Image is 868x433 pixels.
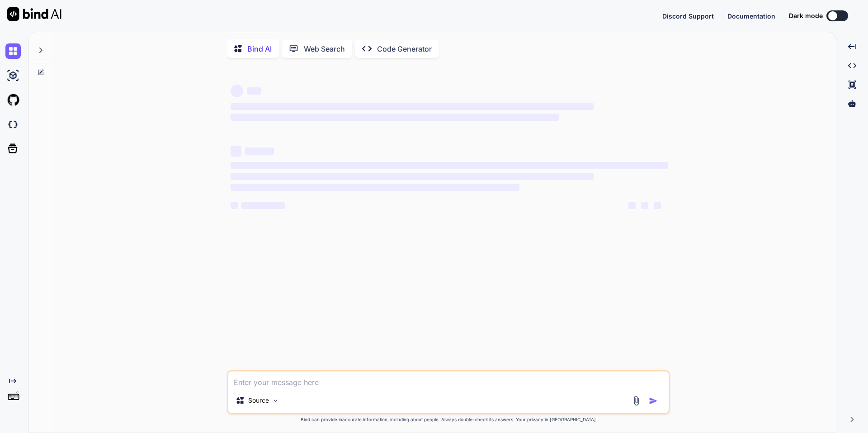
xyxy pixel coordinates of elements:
p: Web Search [304,43,345,54]
p: Bind can provide inaccurate information, including about people. Always double-check its answers.... [227,416,670,423]
p: Bind AI [247,43,272,54]
img: ai-studio [5,68,21,83]
img: Bind AI [7,7,61,21]
span: ‌ [231,173,594,180]
button: Discord Support [662,11,714,21]
span: ‌ [231,85,243,97]
img: Pick Models [272,397,279,404]
img: attachment [631,395,642,406]
span: ‌ [641,202,648,209]
span: Discord Support [662,12,714,20]
span: Documentation [727,12,775,20]
img: githubLight [5,92,21,108]
img: icon [649,396,658,405]
span: ‌ [245,148,274,155]
span: ‌ [241,202,285,209]
p: Source [248,396,269,405]
span: ‌ [247,87,261,95]
p: Code Generator [377,43,432,54]
span: ‌ [231,146,241,157]
button: Documentation [727,11,775,21]
span: ‌ [231,162,668,169]
span: ‌ [231,114,559,121]
span: ‌ [231,103,594,110]
span: Dark mode [789,11,823,20]
span: ‌ [231,202,238,209]
img: darkCloudIdeIcon [5,117,21,132]
span: ‌ [231,184,519,191]
img: chat [5,43,21,59]
span: ‌ [628,202,636,209]
span: ‌ [654,202,661,209]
